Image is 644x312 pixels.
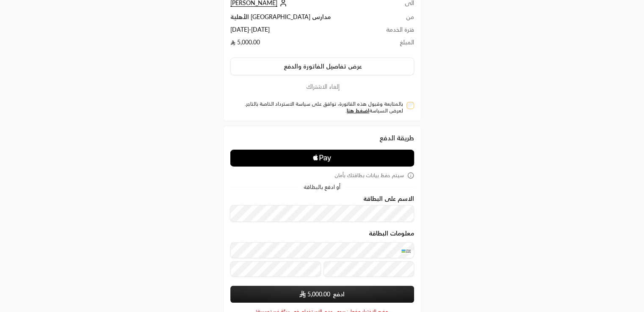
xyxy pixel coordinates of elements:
td: 5,000.00 [230,38,374,51]
div: معلومات البطاقة [230,230,414,280]
img: MADA [401,248,411,255]
div: طريقة الدفع [230,133,414,143]
span: سيتم حفظ بيانات بطاقتك بأمان [334,172,404,179]
input: رمز التحقق CVC [323,261,414,277]
button: ادفع SAR5,000.00 [230,286,414,303]
a: اضغط هنا [347,107,369,114]
td: فترة الخدمة [374,25,414,38]
td: المبلغ [374,38,414,51]
label: الاسم على البطاقة [363,195,414,202]
button: إلغاء الاشتراك [230,82,414,91]
button: عرض تفاصيل الفاتورة والدفع [230,57,414,75]
td: [DATE] - [DATE] [230,25,374,38]
input: بطاقة ائتمانية [230,242,414,258]
label: بالمتابعة وقبول هذه الفاتورة، توافق على سياسة الاسترداد الخاصة بالتاجر. لعرض السياسة . [234,101,404,114]
span: أو ادفع بالبطاقة [304,184,340,190]
span: 5,000.00 [307,290,330,298]
legend: معلومات البطاقة [230,230,414,237]
div: الاسم على البطاقة [230,195,414,222]
td: من [374,13,414,25]
input: تاريخ الانتهاء [230,261,321,277]
td: مدارس [GEOGRAPHIC_DATA] الأهلية [230,13,374,25]
img: SAR [299,290,306,298]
